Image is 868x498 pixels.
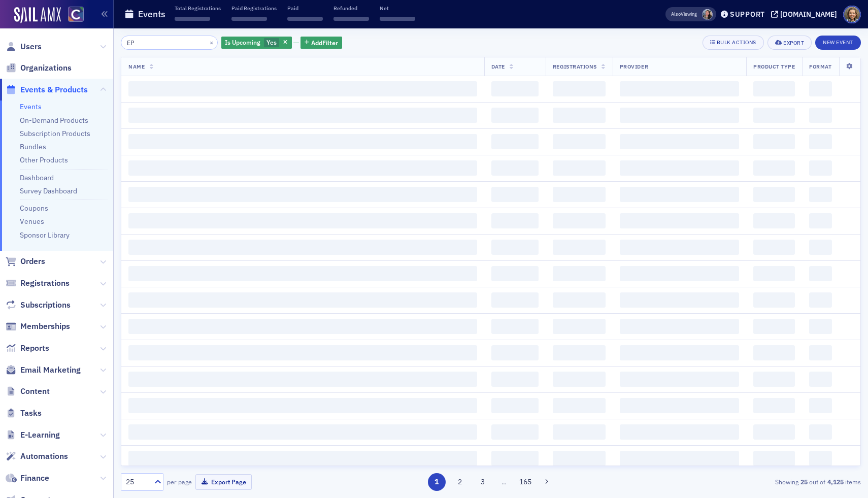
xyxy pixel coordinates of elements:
[20,102,42,111] a: Events
[68,317,135,357] button: Messages
[620,160,739,176] span: ‌
[809,187,832,202] span: ‌
[128,292,477,308] span: ‌
[266,38,277,46] span: Yes
[20,129,90,138] a: Subscription Products
[6,386,50,397] a: Content
[620,213,739,228] span: ‌
[474,473,492,491] button: 3
[553,134,606,149] span: ‌
[14,7,61,23] a: SailAMX
[771,11,841,18] button: [DOMAIN_NAME]
[553,81,606,96] span: ‌
[809,266,832,281] span: ‌
[671,11,697,18] span: Viewing
[783,40,804,46] div: Export
[128,213,477,228] span: ‌
[20,473,49,484] span: Finance
[753,213,795,228] span: ‌
[195,474,252,490] button: Export Page
[128,81,477,96] span: ‌
[620,451,739,466] span: ‌
[815,36,861,50] button: New Event
[553,319,606,334] span: ‌
[41,259,137,267] span: Updated [DATE] 15:37 EDT
[20,107,183,124] p: How can we help?
[20,173,54,182] a: Dashboard
[128,187,477,202] span: ‌
[753,292,795,308] span: ‌
[753,345,795,360] span: ‌
[6,84,88,95] a: Events & Products
[491,266,539,281] span: ‌
[20,116,88,125] a: On-Demand Products
[620,63,648,70] span: Provider
[20,155,68,164] a: Other Products
[6,451,68,462] a: Automations
[21,291,82,302] span: Search for help
[128,424,477,440] span: ‌
[553,160,606,176] span: ‌
[84,342,119,349] span: Messages
[136,317,203,357] button: Help
[730,10,765,19] div: Support
[671,11,681,17] div: Also
[491,63,505,70] span: Date
[6,62,72,74] a: Organizations
[231,17,267,21] span: ‌
[128,451,477,466] span: ‌
[809,213,832,228] span: ‌
[553,266,606,281] span: ‌
[21,214,170,225] div: We typically reply in under 5 minutes
[491,213,539,228] span: ‌
[753,160,795,176] span: ‌
[815,37,861,46] a: New Event
[6,321,70,332] a: Memberships
[128,398,477,413] span: ‌
[620,240,739,255] span: ‌
[497,477,511,486] span: …
[809,319,832,334] span: ‌
[809,292,832,308] span: ‌
[41,247,182,258] div: Status: All Systems Operational
[553,187,606,202] span: ‌
[620,266,739,281] span: ‌
[20,364,81,376] span: Email Marketing
[753,266,795,281] span: ‌
[128,63,145,70] span: Name
[175,17,210,21] span: ‌
[753,398,795,413] span: ‌
[22,342,45,349] span: Home
[553,345,606,360] span: ‌
[380,5,415,12] p: Net
[553,63,597,70] span: Registrations
[809,160,832,176] span: ‌
[161,342,177,349] span: Help
[20,343,49,354] span: Reports
[620,108,739,123] span: ‌
[767,36,812,50] button: Export
[128,319,477,334] span: ‌
[491,187,539,202] span: ‌
[825,477,845,486] strong: 4,125
[167,477,192,486] label: per page
[753,240,795,255] span: ‌
[809,398,832,413] span: ‌
[491,292,539,308] span: ‌
[20,451,68,462] span: Automations
[620,372,739,387] span: ‌
[20,386,50,397] span: Content
[20,19,63,36] img: logo
[20,217,44,226] a: Venues
[106,171,135,181] div: • [DATE]
[553,424,606,440] span: ‌
[620,345,739,360] span: ‌
[753,451,795,466] span: ‌
[128,134,477,149] span: ‌
[553,451,606,466] span: ‌
[333,17,369,21] span: ‌
[798,477,809,486] strong: 25
[717,40,756,45] div: Bulk Actions
[809,345,832,360] span: ‌
[620,398,739,413] span: ‌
